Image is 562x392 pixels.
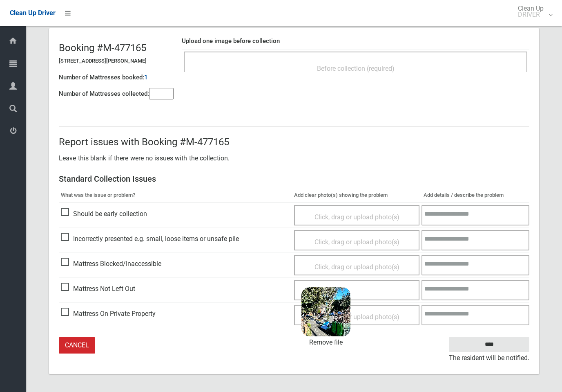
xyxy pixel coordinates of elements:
span: Incorrectly presented e.g. small, loose items or unsafe pile [61,233,239,245]
h4: Upload one image before collection [182,38,529,45]
small: DRIVER [518,11,544,18]
small: The resident will be notified. [449,352,529,364]
span: Clean Up Driver [10,9,56,17]
h2: Booking #M-477165 [59,43,174,53]
span: Clean Up [514,5,552,18]
h4: Number of Mattresses collected: [59,90,149,97]
p: Leave this blank if there were no issues with the collection. [59,152,529,164]
span: Should be early collection [61,208,147,220]
h2: Report issues with Booking #M-477165 [59,137,529,147]
a: Remove file [301,336,350,349]
h4: 1 [144,74,148,81]
span: Mattress Blocked/Inaccessible [61,258,161,270]
span: Mattress On Private Property [61,308,156,320]
th: Add details / describe the problem [421,188,529,203]
span: Click, drag or upload photo(s) [314,313,399,321]
span: Before collection (required) [317,65,395,72]
h4: Number of Mattresses booked: [59,74,144,81]
span: Click, drag or upload photo(s) [314,263,399,271]
span: Mattress Not Left Out [61,283,135,295]
span: Click, drag or upload photo(s) [314,213,399,221]
h3: Standard Collection Issues [59,174,529,183]
th: Add clear photo(s) showing the problem [292,188,421,203]
a: Clean Up Driver [10,7,56,19]
th: What was the issue or problem? [59,188,292,203]
span: Click, drag or upload photo(s) [314,238,399,246]
a: Cancel [59,337,95,354]
h5: [STREET_ADDRESS][PERSON_NAME] [59,58,174,64]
